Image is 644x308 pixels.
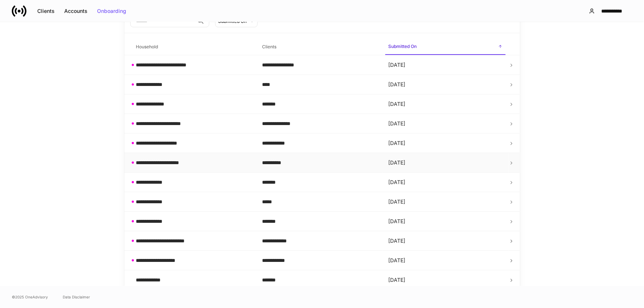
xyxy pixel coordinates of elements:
[12,294,48,300] span: © 2025 OneAdvisory
[382,231,509,251] td: [DATE]
[136,43,158,50] h6: Household
[382,75,509,94] td: [DATE]
[385,39,506,55] span: Submitted On
[32,5,59,17] button: Clients
[92,5,131,17] button: Onboarding
[97,8,126,14] div: Onboarding
[64,8,87,14] div: Accounts
[382,192,509,212] td: [DATE]
[382,94,509,114] td: [DATE]
[63,294,90,300] a: Data Disclaimer
[382,114,509,134] td: [DATE]
[382,173,509,192] td: [DATE]
[259,39,379,55] span: Clients
[382,153,509,173] td: [DATE]
[382,251,509,270] td: [DATE]
[382,212,509,231] td: [DATE]
[382,270,509,290] td: [DATE]
[37,8,55,14] div: Clients
[382,55,509,75] td: [DATE]
[59,5,92,17] button: Accounts
[262,43,276,50] h6: Clients
[382,134,509,153] td: [DATE]
[133,39,254,55] span: Household
[388,43,417,50] h6: Submitted On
